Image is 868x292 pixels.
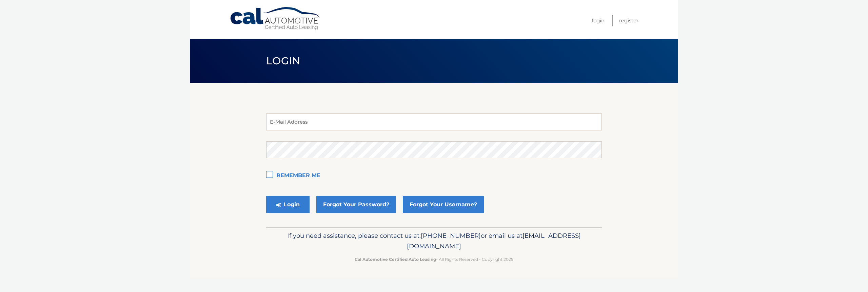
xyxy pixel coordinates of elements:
[421,232,481,239] span: [PHONE_NUMBER]
[316,196,396,213] a: Forgot Your Password?
[230,7,321,31] a: Cal Automotive
[266,196,310,213] button: Login
[266,169,602,183] label: Remember Me
[403,196,484,213] a: Forgot Your Username?
[271,230,597,252] p: If you need assistance, please contact us at: or email us at
[619,15,638,26] a: Register
[592,15,605,26] a: Login
[266,55,300,67] span: Login
[355,257,436,262] strong: Cal Automotive Certified Auto Leasing
[266,113,602,130] input: E-Mail Address
[271,256,597,263] p: - All Rights Reserved - Copyright 2025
